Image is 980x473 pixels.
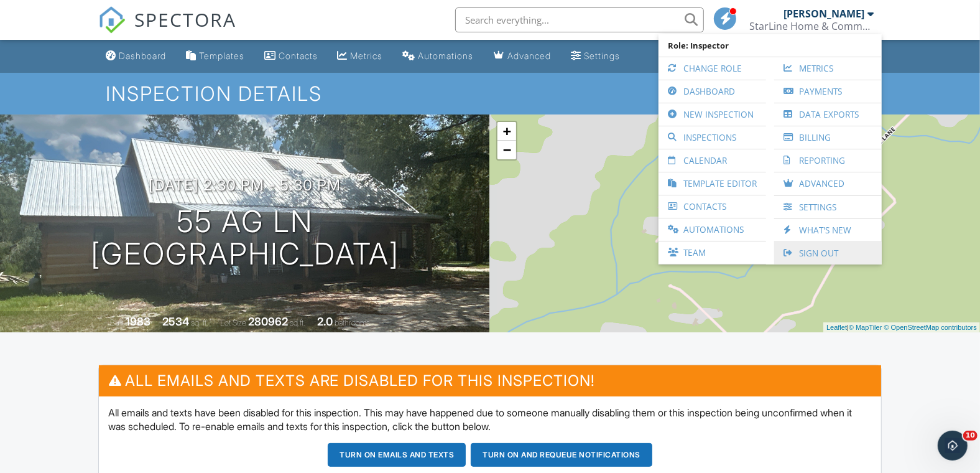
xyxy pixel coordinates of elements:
[98,6,126,34] img: The Best Home Inspection Software - Spectora
[849,324,882,331] a: © MapTiler
[665,195,760,218] a: Contacts
[248,315,288,328] div: 280962
[191,318,208,327] span: sq. ft.
[259,45,323,68] a: Contacts
[780,196,876,218] a: Settings
[823,322,980,333] div: |
[497,141,516,159] a: Zoom out
[106,83,874,105] h1: Inspection Details
[665,34,876,57] span: Role: Inspector
[780,126,876,149] a: Billing
[665,57,760,80] a: Change Role
[351,50,383,61] div: Metrics
[884,324,977,331] a: © OpenStreetMap contributors
[749,20,874,32] div: StarLine Home & Commercial Inspections, LLC
[665,103,760,126] a: New Inspection
[665,149,760,172] a: Calendar
[162,315,189,328] div: 2534
[418,50,474,61] div: Automations
[199,50,244,61] div: Templates
[665,126,760,149] a: Inspections
[101,45,171,68] a: Dashboard
[335,318,370,327] span: bathrooms
[784,7,864,20] div: [PERSON_NAME]
[98,17,236,43] a: SPECTORA
[780,103,876,126] a: Data Exports
[665,172,760,195] a: Template Editor
[328,443,466,467] button: Turn on emails and texts
[119,50,166,61] div: Dashboard
[780,57,876,80] a: Metrics
[938,431,968,461] iframe: Intercom live chat
[585,50,621,61] div: Settings
[149,177,341,194] h3: [DATE] 2:30 pm - 5:30 pm
[489,45,557,68] a: Advanced
[780,172,876,195] a: Advanced
[508,50,552,61] div: Advanced
[181,45,249,68] a: Templates
[455,7,704,32] input: Search everything...
[110,318,124,327] span: Built
[780,242,876,265] a: Sign Out
[780,149,876,172] a: Reporting
[126,315,150,328] div: 1983
[780,80,876,103] a: Payments
[471,443,652,467] button: Turn on and Requeue Notifications
[99,365,882,396] h3: All emails and texts are disabled for this inspection!
[780,219,876,241] a: What's New
[290,318,305,327] span: sq.ft.
[279,50,318,61] div: Contacts
[317,315,333,328] div: 2.0
[333,45,388,68] a: Metrics
[665,218,760,241] a: Automations
[665,241,760,264] a: Team
[826,324,847,331] a: Leaflet
[220,318,246,327] span: Lot Size
[566,45,626,68] a: Settings
[497,122,516,141] a: Zoom in
[108,406,872,434] p: All emails and texts have been disabled for this inspection. This may have happened due to someon...
[134,6,236,32] span: SPECTORA
[665,80,760,103] a: Dashboard
[91,205,399,271] h1: 55 Ag Ln [GEOGRAPHIC_DATA]
[963,431,978,441] span: 10
[398,45,479,68] a: Automations (Basic)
